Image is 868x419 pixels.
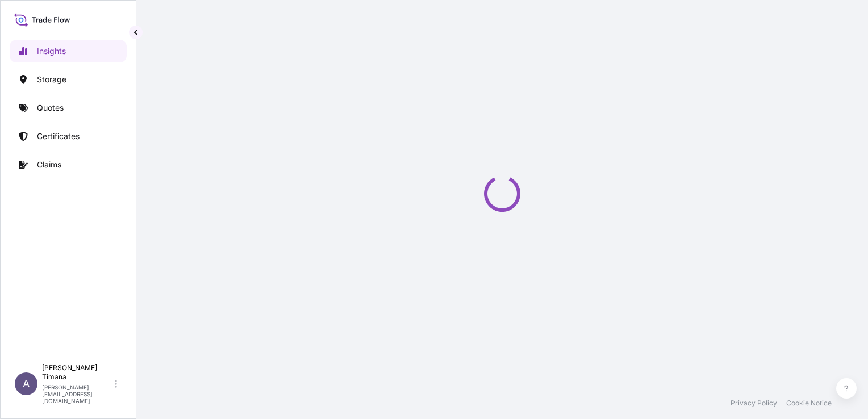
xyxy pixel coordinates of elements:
a: Certificates [10,125,127,148]
a: Privacy Policy [731,399,777,408]
p: Claims [37,159,61,170]
p: Storage [37,74,66,85]
a: Claims [10,153,127,176]
a: Insights [10,40,127,62]
a: Storage [10,68,127,91]
p: Certificates [37,131,80,142]
p: Insights [37,45,66,57]
p: [PERSON_NAME] Timana [42,363,112,382]
span: A [23,378,30,389]
a: Cookie Notice [786,399,832,408]
a: Quotes [10,97,127,119]
p: [PERSON_NAME][EMAIL_ADDRESS][DOMAIN_NAME] [42,384,112,404]
p: Quotes [37,102,64,114]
